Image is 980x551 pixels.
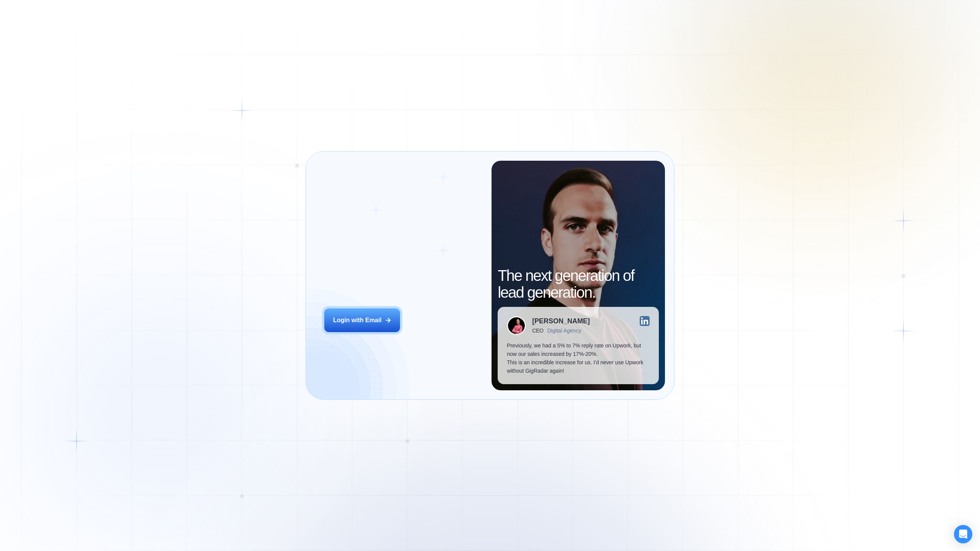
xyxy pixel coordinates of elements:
[954,525,972,543] div: Open Intercom Messenger
[547,328,581,334] div: Digital Agency
[333,316,382,324] div: Login with Email
[324,308,400,332] button: Login with Email
[532,318,590,324] div: [PERSON_NAME]
[507,341,649,375] p: Previously, we had a 5% to 7% reply rate on Upwork, but now our sales increased by 17%-20%. This ...
[532,328,543,334] div: CEO
[498,267,658,301] h2: The next generation of lead generation.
